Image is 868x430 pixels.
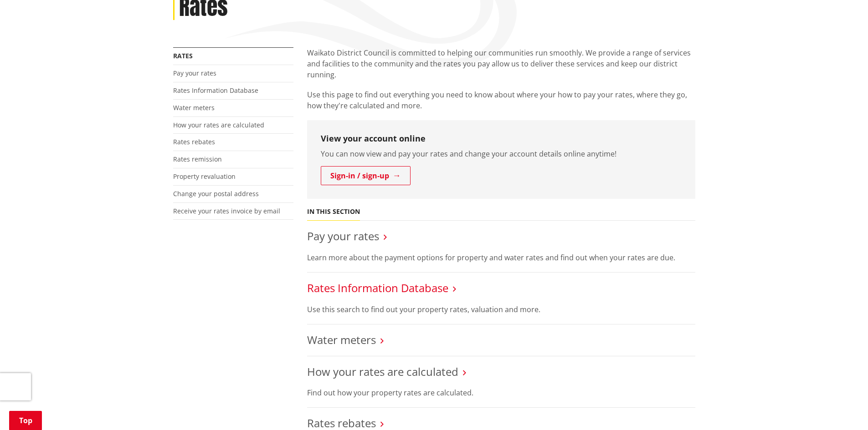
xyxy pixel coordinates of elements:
p: Waikato District Council is committed to helping our communities run smoothly. We provide a range... [307,47,695,80]
a: Rates [173,51,193,60]
a: Receive your rates invoice by email [173,207,280,215]
p: You can now view and pay your rates and change your account details online anytime! [321,148,682,159]
a: How your rates are calculated [307,364,458,379]
a: Water meters [307,332,376,347]
p: Use this page to find out everything you need to know about where your how to pay your rates, whe... [307,89,695,111]
a: Pay your rates [307,228,379,243]
a: Water meters [173,103,215,112]
p: Find out how your property rates are calculated. [307,387,695,398]
a: Property revaluation [173,172,236,181]
a: Rates remission [173,155,222,163]
a: Change your postal address [173,189,259,198]
h5: In this section [307,208,360,216]
a: Sign-in / sign-up [321,166,411,185]
p: Use this search to find out your property rates, valuation and more. [307,304,695,315]
p: Learn more about the payment options for property and water rates and find out when your rates ar... [307,252,695,263]
a: Rates Information Database [173,86,258,95]
a: Rates Information Database [307,280,448,295]
h3: View your account online [321,134,682,144]
a: Top [9,411,42,430]
a: Pay your rates [173,69,216,77]
a: How your rates are calculated [173,121,264,129]
a: Rates rebates [173,137,215,146]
